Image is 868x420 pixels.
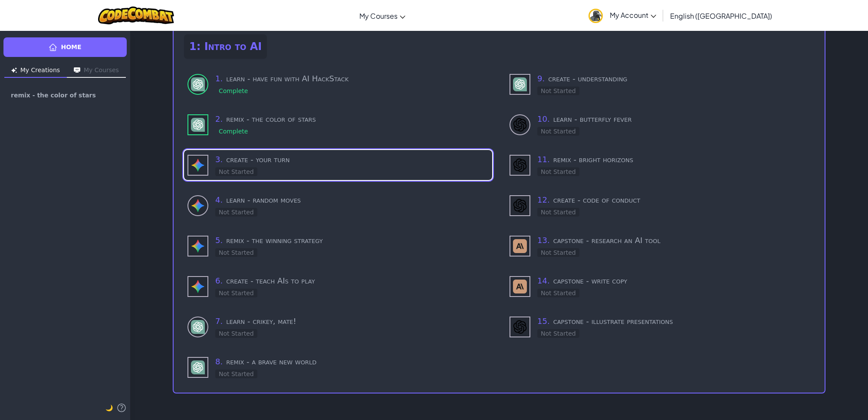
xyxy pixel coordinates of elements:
[215,74,223,83] span: 1 .
[506,69,814,99] div: use - GPT-4 (Not Started)
[215,317,223,326] span: 7 .
[537,289,579,297] div: Not Started
[11,92,96,98] span: remix - the color of stars
[537,234,811,247] h3: capstone - research an AI tool
[184,190,492,220] div: learn to use - Gemini (Not Started)
[184,150,492,180] div: use - Gemini (Not Started)
[215,357,223,366] span: 8 .
[191,118,205,132] img: GPT-4
[537,74,545,83] span: 9 .
[670,11,772,20] span: English ([GEOGRAPHIC_DATA])
[74,67,80,73] img: Icon
[4,64,67,78] button: My Creations
[513,77,527,91] img: GPT-4
[537,87,579,95] div: Not Started
[506,110,814,140] div: learn to use - DALL-E 3 (Not Started)
[537,236,550,245] span: 13 .
[215,167,257,176] div: Not Started
[513,199,527,213] img: DALL-E 3
[184,271,492,301] div: use - Gemini (Not Started)
[506,190,814,220] div: use - DALL-E 3 (Not Started)
[191,360,205,374] img: GPT-4
[537,127,579,136] div: Not Started
[506,231,814,261] div: use - Claude (Not Started)
[513,280,527,293] img: Claude
[215,153,489,166] h3: create - your turn
[513,239,527,253] img: Claude
[537,208,579,217] div: Not Started
[215,329,257,338] div: Not Started
[610,10,656,20] span: My Account
[105,404,113,411] span: 🌙
[215,155,223,164] span: 3 .
[191,320,205,334] img: GPT-4
[184,69,492,99] div: learn to use - GPT-4 (Complete)
[67,64,126,78] button: My Courses
[3,85,127,106] a: remix - the color of stars
[184,231,492,261] div: use - Gemini (Not Started)
[537,329,579,338] div: Not Started
[191,239,205,253] img: Gemini
[537,317,550,326] span: 15 .
[215,114,223,123] span: 2 .
[537,113,811,125] h3: learn - butterfly fever
[537,248,579,257] div: Not Started
[537,195,550,204] span: 12 .
[215,248,257,257] div: Not Started
[355,4,410,27] a: My Courses
[215,370,257,378] div: Not Started
[506,150,814,180] div: use - DALL-E 3 (Not Started)
[191,77,205,91] img: GPT-4
[215,195,223,204] span: 4 .
[537,275,811,287] h3: capstone - write copy
[215,127,251,136] div: Complete
[215,289,257,297] div: Not Started
[215,315,489,327] h3: learn - crikey, mate!
[215,194,489,206] h3: learn - random moves
[215,356,489,368] h3: remix - a brave new world
[537,114,550,123] span: 10 .
[359,11,398,20] span: My Courses
[537,73,811,85] h3: create - understanding
[537,167,579,176] div: Not Started
[11,67,17,73] img: Icon
[215,234,489,247] h3: remix - the winning strategy
[215,236,223,245] span: 5 .
[215,276,223,285] span: 6 .
[215,113,489,125] h3: remix - the color of stars
[537,276,550,285] span: 14 .
[513,118,527,132] img: DALL-E 3
[513,158,527,172] img: DALL-E 3
[215,275,489,287] h3: create - teach AIs to play
[3,37,127,57] a: Home
[589,9,603,23] img: avatar
[61,43,81,52] span: Home
[184,34,267,59] h2: 1: Intro to AI
[584,2,661,29] a: My Account
[191,280,205,293] img: Gemini
[537,155,550,164] span: 11 .
[191,199,205,213] img: Gemini
[105,403,113,413] button: 🌙
[98,7,174,24] img: CodeCombat logo
[215,73,489,85] h3: learn - have fun with AI HackStack
[184,352,492,382] div: use - GPT-4 (Not Started)
[184,110,492,140] div: use - GPT-4 (Complete)
[537,153,811,166] h3: remix - bright horizons
[537,194,811,206] h3: create - code of conduct
[184,312,492,342] div: learn to use - GPT-4 (Not Started)
[537,315,811,327] h3: capstone - illustrate presentations
[506,312,814,342] div: use - DALL-E 3 (Not Started)
[513,320,527,334] img: DALL-E 3
[215,87,251,95] div: Complete
[215,208,257,217] div: Not Started
[506,271,814,301] div: use - Claude (Not Started)
[191,158,205,172] img: Gemini
[666,4,776,27] a: English ([GEOGRAPHIC_DATA])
